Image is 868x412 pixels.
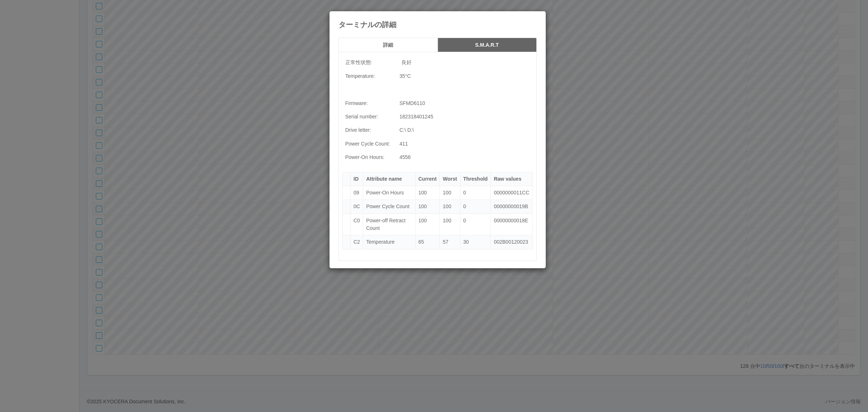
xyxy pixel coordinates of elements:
[363,214,415,235] td: Power-off Retract Count
[397,151,533,164] td: 4556
[397,110,533,123] td: 182318401245
[460,172,491,186] th: Threshold
[363,200,415,214] td: Power Cycle Count
[363,172,415,186] th: Attribute name
[440,42,534,48] h5: S.M.A.R.T
[397,97,533,110] td: SFMD6110
[491,200,532,214] td: 00000000019B
[350,214,363,235] td: C0
[415,214,440,235] td: 100
[400,73,411,79] span: 35 °C
[440,200,460,214] td: 100
[350,186,363,199] td: 09
[341,42,435,48] h5: 詳細
[342,123,397,137] td: Drive letter:
[397,137,533,151] td: 411
[438,38,537,52] button: S.M.A.R.T
[415,172,440,186] th: Current
[363,186,415,199] td: Power-On Hours
[440,214,460,235] td: 100
[342,137,397,151] td: Power Cycle Count:
[491,172,532,186] th: Raw values
[342,70,397,83] td: Temperature:
[350,200,363,214] td: 0C
[342,56,397,69] td: 正常性状態:
[491,186,532,199] td: 0000000011CC
[363,235,415,249] td: Temperature
[460,186,491,199] td: 0
[440,235,460,249] td: 57
[342,97,397,110] td: Firmware:
[342,110,397,123] td: Serial number:
[339,21,537,29] h4: ターミナルの詳細
[415,235,440,249] td: 65
[350,172,363,186] th: ID
[339,38,438,52] button: 詳細
[397,123,533,137] td: C:\ D:\
[400,59,412,65] span: 良好
[342,151,397,164] td: Power-On Hours:
[460,214,491,235] td: 0
[350,235,363,249] td: C2
[415,200,440,214] td: 100
[491,214,532,235] td: 00000000018E
[491,235,532,249] td: 002B00120023
[440,186,460,199] td: 100
[460,235,491,249] td: 30
[440,172,460,186] th: Worst
[415,186,440,199] td: 100
[460,200,491,214] td: 0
